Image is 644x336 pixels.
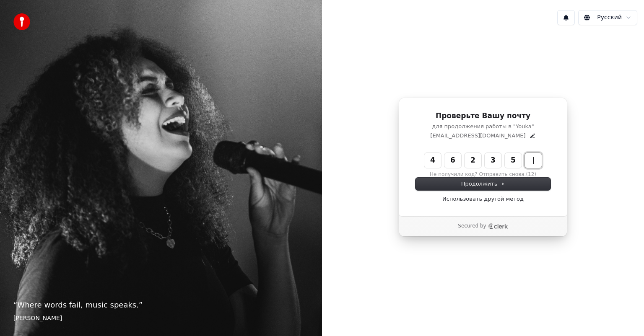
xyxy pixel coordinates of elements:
a: Clerk logo [488,223,508,229]
button: Edit [529,132,536,139]
span: Продолжить [461,180,505,188]
h1: Проверьте Вашу почту [415,111,551,121]
img: youka [13,13,30,30]
p: “ Where words fail, music speaks. ” [13,299,309,311]
input: Enter verification code [424,153,558,168]
p: для продолжения работы в "Youka" [415,123,551,130]
footer: [PERSON_NAME] [13,314,309,323]
p: [EMAIL_ADDRESS][DOMAIN_NAME] [430,132,525,140]
p: Secured by [458,223,486,230]
a: Использовать другой метод [442,195,524,203]
button: Продолжить [415,178,551,190]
